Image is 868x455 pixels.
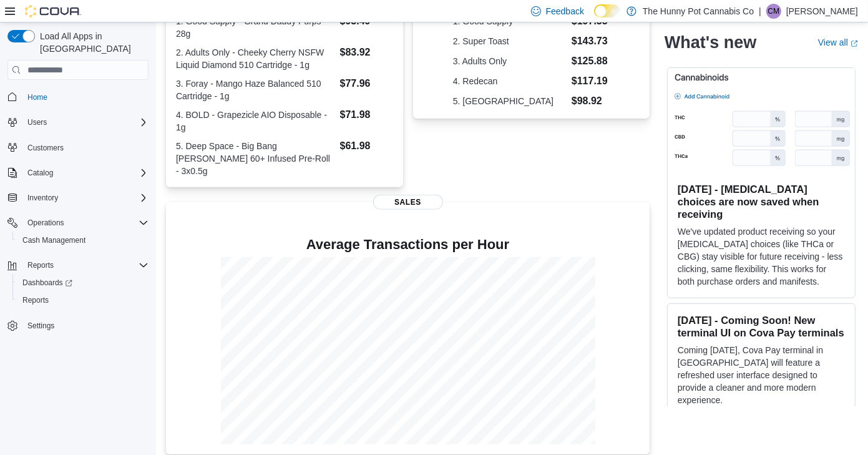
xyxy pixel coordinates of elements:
img: Cova [25,5,81,17]
span: Users [27,117,47,127]
span: Customers [22,140,149,155]
dd: $125.88 [572,54,610,69]
span: Settings [22,318,149,333]
p: | [759,4,761,19]
span: Reports [27,260,54,270]
span: Catalog [22,165,149,180]
dt: 1. Good Supply - Grand Daddy Purps - 28g [176,15,335,40]
span: Catalog [27,168,53,178]
span: Customers [27,143,64,153]
button: Home [2,87,154,105]
button: Operations [2,214,154,232]
nav: Complex example [7,82,149,367]
a: View allExternal link [818,37,858,47]
dt: 5. Deep Space - Big Bang [PERSON_NAME] 60+ Infused Pre-Roll - 3x0.5g [176,140,335,177]
dd: $71.98 [340,107,393,122]
dt: 4. Redecan [453,75,567,87]
button: Catalog [22,165,58,180]
span: Operations [27,218,64,228]
span: Dashboards [17,275,149,290]
h3: [DATE] - Coming Soon! New terminal UI on Cova Pay terminals [678,313,845,338]
span: CM [768,4,780,19]
p: Coming [DATE], Cova Pay terminal in [GEOGRAPHIC_DATA] will feature a refreshed user interface des... [678,343,845,406]
dd: $83.92 [340,45,393,60]
dt: 2. Adults Only - Cheeky Cherry NSFW Liquid Diamond 510 Cartridge - 1g [176,46,335,71]
button: Inventory [2,189,154,207]
span: Dashboards [22,278,72,288]
span: Dark Mode [594,17,595,18]
dt: 3. Foray - Mango Haze Balanced 510 Cartridge - 1g [176,77,335,102]
button: Catalog [2,164,154,182]
button: Reports [22,258,59,273]
a: Dashboards [12,274,154,291]
input: Dark Mode [594,4,620,17]
a: Home [22,90,52,105]
a: Reports [17,293,54,308]
a: Settings [22,318,59,333]
h2: What's new [665,32,756,52]
span: Inventory [22,190,149,205]
dt: 4. BOLD - Grapezicle AIO Disposable - 1g [176,109,335,134]
span: Cash Management [17,233,149,248]
dd: $61.98 [340,139,393,154]
span: Cash Management [22,235,85,245]
span: Inventory [27,193,58,203]
dt: 5. [GEOGRAPHIC_DATA] [453,95,567,107]
button: Reports [2,257,154,274]
a: Customers [22,140,69,155]
span: Home [27,92,47,102]
button: Cash Management [12,232,154,249]
span: Reports [22,295,49,305]
span: Operations [22,215,149,230]
svg: External link [851,39,858,47]
div: Corrin Marier [766,4,781,19]
span: Reports [17,293,149,308]
button: Inventory [22,190,63,205]
span: Load All Apps in [GEOGRAPHIC_DATA] [35,30,149,55]
dd: $143.73 [572,34,610,49]
a: Dashboards [17,275,77,290]
span: Reports [22,258,149,273]
dd: $117.19 [572,74,610,89]
dd: $98.92 [572,94,610,109]
p: The Hunny Pot Cannabis Co [643,4,754,19]
dt: 2. Super Toast [453,35,567,47]
span: Home [22,89,149,104]
p: We've updated product receiving so your [MEDICAL_DATA] choices (like THCa or CBG) stay visible fo... [678,225,845,287]
h4: Average Transactions per Hour [176,237,640,252]
span: Feedback [546,5,584,17]
button: Settings [2,316,154,335]
span: Sales [373,195,443,210]
span: Settings [27,321,54,331]
a: Cash Management [17,233,90,248]
dd: $77.96 [340,76,393,91]
button: Customers [2,139,154,157]
button: Operations [22,215,69,230]
button: Users [2,114,154,131]
span: Users [22,115,149,130]
button: Reports [12,291,154,309]
button: Users [22,115,52,130]
dt: 3. Adults Only [453,55,567,67]
p: [PERSON_NAME] [786,4,858,19]
h3: [DATE] - [MEDICAL_DATA] choices are now saved when receiving [678,182,845,220]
